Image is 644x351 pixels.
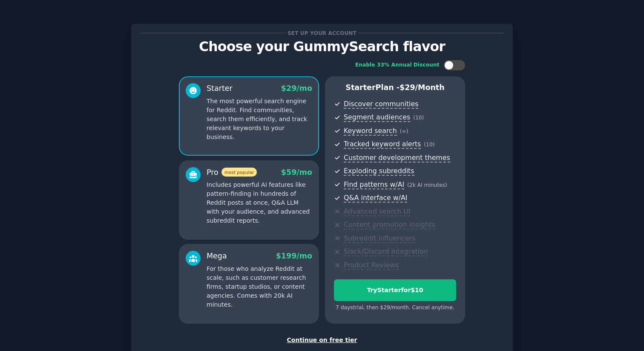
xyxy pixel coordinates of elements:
span: Segment audiences [344,113,410,122]
span: ( ∞ ) [400,128,408,134]
span: Keyword search [344,127,397,136]
div: Starter [207,83,233,94]
span: Set up your account [286,29,358,38]
span: Exploding subreddits [344,167,414,176]
span: most popular [221,168,257,177]
div: Try Starter for $10 [334,286,456,295]
span: ( 2k AI minutes ) [407,182,447,188]
span: Content promotion insights [344,220,435,229]
p: Starter Plan - [334,82,456,93]
div: Continue on free tier [140,336,504,345]
span: ( 10 ) [424,142,434,148]
span: $ 29 /mo [281,84,312,93]
p: For those who analyze Reddit at scale, such as customer research firms, startup studios, or conte... [207,264,312,309]
span: $ 59 /mo [281,168,312,177]
span: $ 29 /month [400,83,445,92]
div: 7 days trial, then $ 29 /month . Cancel anytime. [334,304,456,312]
div: Enable 33% Annual Discount [355,61,440,69]
span: Find patterns w/AI [344,180,404,189]
span: Q&A interface w/AI [344,194,407,203]
span: Advanced search UI [344,207,410,216]
span: Customer development themes [344,154,450,162]
span: Slack/Discord integration [344,247,428,256]
p: The most powerful search engine for Reddit. Find communities, search them efficiently, and track ... [207,97,312,142]
div: Mega [207,251,227,261]
span: Tracked keyword alerts [344,140,421,149]
span: Subreddit influencers [344,234,415,243]
p: Choose your GummySearch flavor [140,39,504,54]
p: Includes powerful AI features like pattern-finding in hundreds of Reddit posts at once, Q&A LLM w... [207,180,312,225]
button: TryStarterfor$10 [334,279,456,301]
div: Pro [207,167,257,178]
span: Discover communities [344,100,418,109]
span: $ 199 /mo [276,252,312,260]
span: Product Reviews [344,261,399,270]
span: ( 10 ) [413,115,424,121]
